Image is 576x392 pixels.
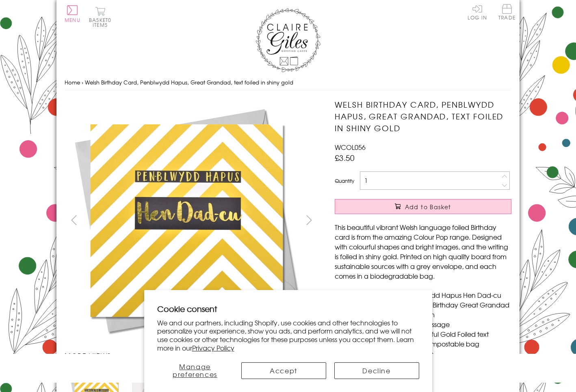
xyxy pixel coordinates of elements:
[335,142,366,152] span: WCOL056
[65,351,318,360] h3: More views
[65,16,80,24] span: Menu
[405,203,451,211] span: Add to Basket
[318,99,562,342] img: Welsh Birthday Card, Penblwydd Hapus, Great Grandad, text foiled in shiny gold
[192,343,234,353] a: Privacy Policy
[93,16,111,28] span: 0 items
[157,362,233,379] button: Manage preferences
[65,5,80,22] button: Menu
[335,99,511,134] h1: Welsh Birthday Card, Penblwydd Hapus, Great Grandad, text foiled in shiny gold
[89,6,111,27] button: Basket0 items
[256,8,320,72] img: Claire Giles Greetings Cards
[82,78,83,86] span: ›
[65,211,83,229] button: prev
[65,74,511,91] nav: breadcrumbs
[498,4,515,22] a: Trade
[85,78,293,86] span: Welsh Birthday Card, Penblwydd Hapus, Great Grandad, text foiled in shiny gold
[335,177,354,184] label: Quantity
[65,78,80,86] a: Home
[335,222,511,281] p: This beautiful vibrant Welsh language foiled Birthday card is from the amazing Colour Pop range. ...
[157,303,419,314] h2: Cookie consent
[498,4,515,20] span: Trade
[157,318,419,352] p: We and our partners, including Shopify, use cookies and other technologies to personalize your ex...
[468,4,487,20] a: Log In
[335,152,355,163] span: £3.50
[300,211,318,229] button: next
[173,362,217,379] span: Manage preferences
[241,362,326,379] button: Accept
[65,99,308,342] img: Welsh Birthday Card, Penblwydd Hapus, Great Grandad, text foiled in shiny gold
[335,199,511,214] button: Add to Basket
[334,362,419,379] button: Decline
